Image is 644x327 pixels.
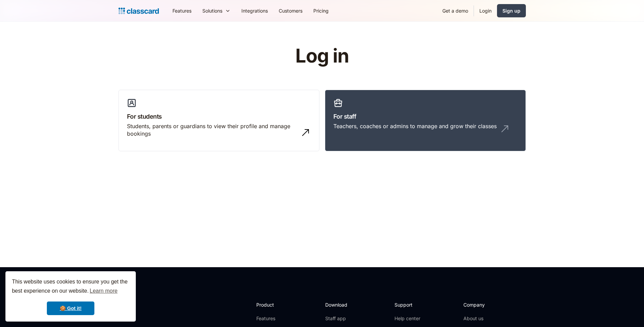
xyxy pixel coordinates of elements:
[89,286,118,296] a: learn more about cookies
[127,122,297,138] div: Students, parents or guardians to view their profile and manage bookings
[214,46,430,67] h1: Log in
[5,271,136,322] div: cookieconsent
[333,112,517,121] h3: For staff
[437,3,474,18] a: Get a demo
[502,7,520,14] div: Sign up
[273,3,308,18] a: Customers
[167,3,197,18] a: Features
[236,3,273,18] a: Integrations
[325,301,353,308] h2: Download
[256,301,293,308] h2: Product
[118,6,159,16] a: home
[127,112,311,121] h3: For students
[497,4,526,17] a: Sign up
[325,315,353,322] a: Staff app
[197,3,236,18] div: Solutions
[118,90,319,152] a: For studentsStudents, parents or guardians to view their profile and manage bookings
[394,301,422,308] h2: Support
[463,315,509,322] a: About us
[325,90,526,152] a: For staffTeachers, coaches or admins to manage and grow their classes
[333,122,497,130] div: Teachers, coaches or admins to manage and grow their classes
[202,7,222,14] div: Solutions
[12,278,129,296] span: This website uses cookies to ensure you get the best experience on our website.
[463,301,509,308] h2: Company
[308,3,334,18] a: Pricing
[474,3,497,18] a: Login
[47,302,94,315] a: dismiss cookie message
[256,315,293,322] a: Features
[394,315,422,322] a: Help center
